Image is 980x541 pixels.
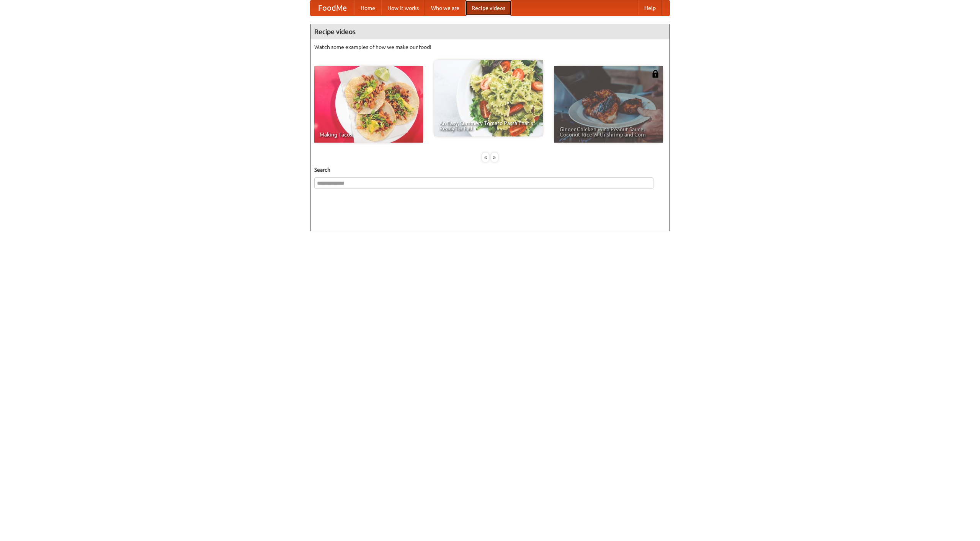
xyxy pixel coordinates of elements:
a: Making Tacos [314,66,423,143]
h4: Recipe videos [310,24,670,39]
a: Who we are [425,0,465,16]
p: Watch some examples of how we make our food! [314,43,666,51]
span: An Easy, Summery Tomato Pasta That's Ready for Fall [439,120,537,131]
a: FoodMe [310,0,354,16]
a: How it works [381,0,425,16]
h5: Search [314,166,666,174]
a: Home [354,0,381,16]
a: An Easy, Summery Tomato Pasta That's Ready for Fall [434,60,543,136]
div: » [491,153,498,162]
a: Help [638,0,662,16]
span: Making Tacos [320,132,418,137]
div: « [482,153,489,162]
a: Recipe videos [465,0,511,16]
img: 483408.png [652,70,659,78]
